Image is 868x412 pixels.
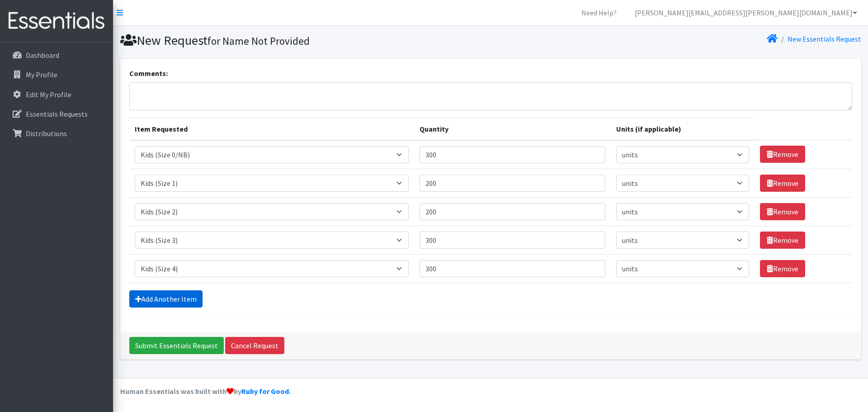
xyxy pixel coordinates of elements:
a: Cancel Request [225,337,284,354]
a: Ruby for Good [241,387,289,396]
p: Dashboard [26,51,59,60]
a: Remove [760,175,805,192]
small: for Name Not Provided [208,34,310,47]
a: Remove [760,232,805,249]
a: Essentials Requests [4,105,109,123]
a: Add Another Item [129,290,203,308]
input: Submit Essentials Request [129,337,224,354]
label: Comments: [129,68,168,79]
img: HumanEssentials [4,6,109,36]
a: Edit My Profile [4,85,109,104]
th: Item Requested [129,118,414,140]
p: My Profile [26,70,57,79]
a: New Essentials Request [788,34,861,43]
a: Distributions [4,124,109,142]
a: [PERSON_NAME][EMAIL_ADDRESS][PERSON_NAME][DOMAIN_NAME] [627,4,864,22]
strong: Human Essentials was built with by . [120,387,291,396]
th: Units (if applicable) [611,118,755,140]
a: Need Help? [574,4,624,22]
a: Remove [760,260,805,277]
p: Essentials Requests [26,109,88,118]
a: Remove [760,146,805,163]
p: Distributions [26,129,67,138]
a: My Profile [4,66,109,84]
p: Edit My Profile [26,90,71,99]
h1: New Request [120,33,487,48]
a: Remove [760,203,805,220]
th: Quantity [414,118,611,140]
a: Dashboard [4,46,109,64]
